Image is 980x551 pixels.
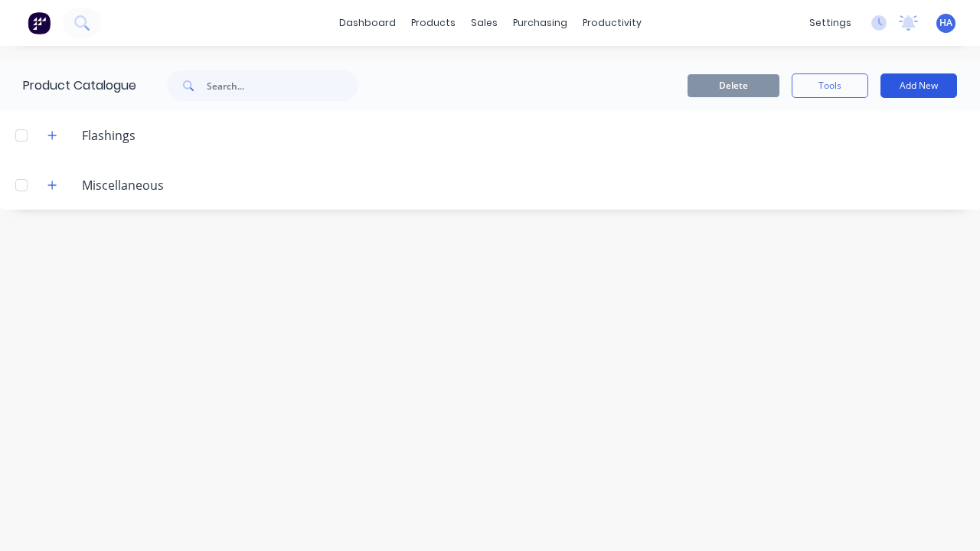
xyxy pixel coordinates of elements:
div: Miscellaneous [70,176,176,194]
div: products [403,11,463,34]
img: Factory [28,11,51,34]
span: HA [939,16,952,30]
div: purchasing [505,11,575,34]
div: settings [802,11,859,34]
a: dashboard [332,11,403,34]
button: Tools [792,73,868,98]
button: Delete [688,74,779,97]
input: Search... [207,70,358,101]
button: Add New [880,73,957,98]
div: sales [463,11,505,34]
div: Flashings [70,126,148,145]
div: productivity [575,11,649,34]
